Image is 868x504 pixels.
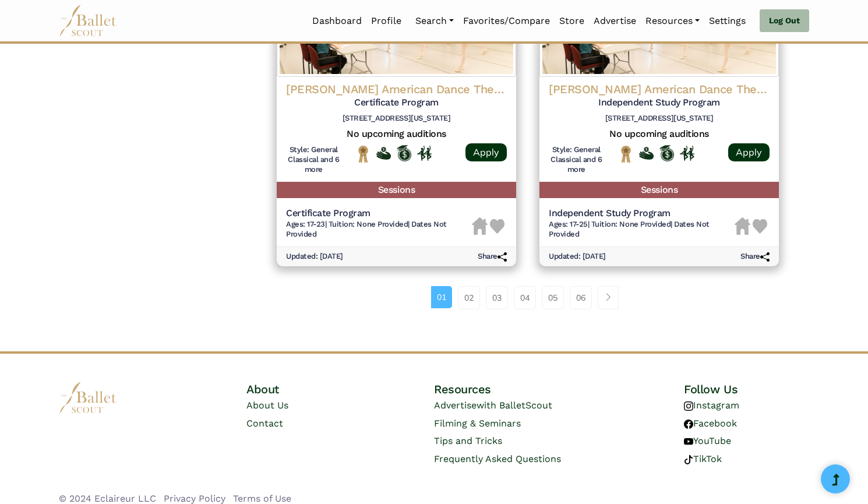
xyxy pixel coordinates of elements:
[164,493,225,504] a: Privacy Policy
[286,114,507,124] h6: [STREET_ADDRESS][US_STATE]
[684,455,693,464] img: tiktok logo
[434,453,561,464] a: Frequently Asked Questions
[641,9,704,33] a: Resources
[704,9,750,33] a: Settings
[434,382,622,397] h4: Resources
[549,220,588,228] span: Ages: 17-25
[735,217,750,235] img: Housing Unavailable
[59,382,117,414] img: logo
[589,9,641,33] a: Advertise
[549,220,710,238] span: Dates Not Provided
[619,145,633,163] img: National
[366,9,406,33] a: Profile
[277,182,516,199] h5: Sessions
[549,207,735,220] h5: Independent Study Program
[465,143,507,161] a: Apply
[684,453,722,464] a: TikTok
[246,418,283,429] a: Contact
[549,114,770,124] h6: [STREET_ADDRESS][US_STATE]
[286,128,507,140] h5: No upcoming auditions
[486,286,508,309] a: 03
[397,145,411,161] img: Offers Scholarship
[233,493,291,504] a: Terms of Use
[411,9,458,33] a: Search
[434,435,502,446] a: Tips and Tricks
[477,400,552,411] span: with BalletScout
[286,220,325,228] span: Ages: 17-23
[246,400,288,411] a: About Us
[659,145,674,161] img: Offers Scholarship
[684,400,739,411] a: Instagram
[458,9,555,33] a: Favorites/Compare
[549,145,604,175] h6: Style: General Classical and 6 more
[431,286,625,309] nav: Page navigation example
[329,220,408,228] span: Tuition: None Provided
[286,220,447,238] span: Dates Not Provided
[728,143,770,161] a: Apply
[591,220,671,228] span: Tuition: None Provided
[639,147,654,160] img: Offers Financial Aid
[760,9,809,33] a: Log Out
[684,420,693,429] img: facebook logo
[478,252,507,262] h6: Share
[740,252,770,262] h6: Share
[514,286,536,309] a: 04
[549,97,770,109] h5: Independent Study Program
[490,219,504,234] img: Heart
[684,382,809,397] h4: Follow Us
[542,286,564,309] a: 05
[417,146,432,161] img: In Person
[549,128,770,140] h5: No upcoming auditions
[458,286,480,309] a: 02
[286,252,343,262] h6: Updated: [DATE]
[539,182,779,199] h5: Sessions
[246,382,372,397] h4: About
[570,286,592,309] a: 06
[286,207,472,220] h5: Certificate Program
[684,435,731,446] a: YouTube
[376,147,391,160] img: Offers Financial Aid
[472,217,488,235] img: Housing Unavailable
[286,82,507,97] h4: [PERSON_NAME] American Dance Theatre
[684,401,693,411] img: instagram logo
[356,145,371,163] img: National
[684,437,693,446] img: youtube logo
[555,9,589,33] a: Store
[308,9,366,33] a: Dashboard
[549,252,606,262] h6: Updated: [DATE]
[549,220,735,239] h6: | |
[680,146,694,161] img: In Person
[753,219,767,234] img: Heart
[434,418,521,429] a: Filming & Seminars
[286,220,472,239] h6: | |
[286,145,341,175] h6: Style: General Classical and 6 more
[434,400,552,411] a: Advertisewith BalletScout
[431,286,452,308] a: 01
[684,418,737,429] a: Facebook
[549,82,770,97] h4: [PERSON_NAME] American Dance Theatre
[286,97,507,109] h5: Certificate Program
